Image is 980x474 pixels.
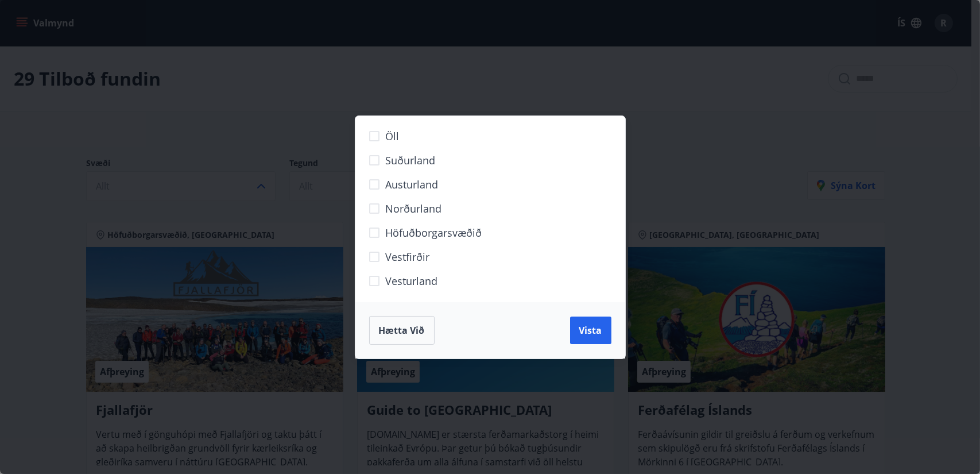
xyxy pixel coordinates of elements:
[579,324,602,337] span: Vista
[369,316,435,345] button: Hætta við
[570,317,611,344] button: Vista
[386,177,439,192] span: Austurland
[386,129,400,144] span: Öll
[386,225,482,240] span: Höfuðborgarsvæðið
[386,273,438,288] span: Vesturland
[386,201,442,216] span: Norðurland
[386,249,430,264] span: Vestfirðir
[379,324,425,337] span: Hætta við
[386,153,436,168] span: Suðurland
